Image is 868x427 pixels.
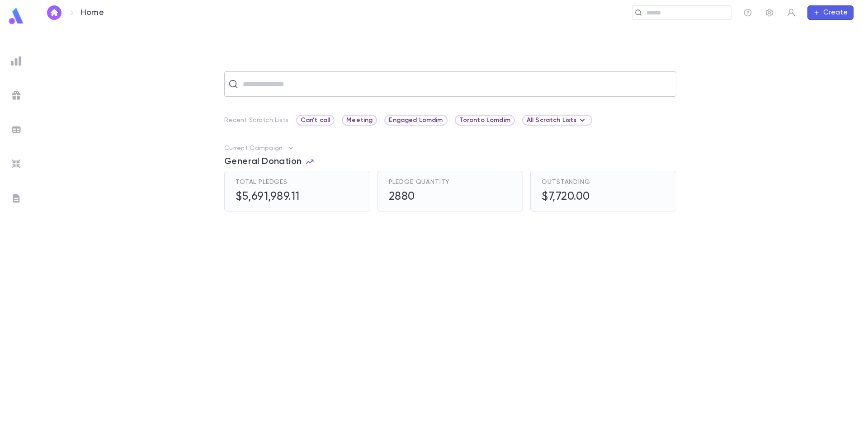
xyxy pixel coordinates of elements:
[236,178,288,186] span: Total Pledges
[343,117,376,124] span: Meeting
[522,115,592,126] div: All Scratch Lists
[542,178,590,186] span: Outstanding
[342,115,377,126] div: Meeting
[11,56,22,66] img: reports_grey.c525e4749d1bce6a11f5fe2a8de1b229.svg
[236,190,300,204] h5: $5,691,989.11
[297,117,334,124] span: Can't call
[389,178,450,186] span: Pledge Quantity
[527,115,588,126] div: All Scratch Lists
[542,190,590,204] h5: $7,720.00
[807,5,854,20] button: Create
[224,145,283,152] p: Current Campaign
[11,159,22,169] img: imports_grey.530a8a0e642e233f2baf0ef88e8c9fcb.svg
[49,9,60,16] img: home_white.a664292cf8c1dea59945f0da9f25487c.svg
[384,115,447,126] div: Engaged Lomdim
[7,7,25,25] img: logo
[11,90,22,101] img: campaigns_grey.99e729a5f7ee94e3726e6486bddda8f1.svg
[296,115,335,126] div: Can't call
[385,117,446,124] span: Engaged Lomdim
[389,190,415,204] h5: 2880
[455,115,515,126] div: Toronto Lomdim
[11,193,22,204] img: letters_grey.7941b92b52307dd3b8a917253454ce1c.svg
[456,117,514,124] span: Toronto Lomdim
[224,117,289,124] p: Recent Scratch Lists
[81,8,104,18] p: Home
[11,124,22,135] img: batches_grey.339ca447c9d9533ef1741baa751efc33.svg
[224,156,302,167] span: General Donation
